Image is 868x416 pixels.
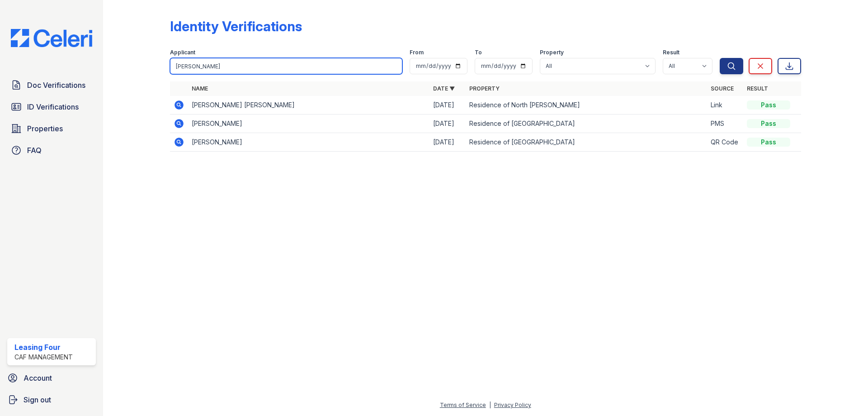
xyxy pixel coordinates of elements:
[4,369,99,387] a: Account
[663,49,679,56] label: Result
[14,353,73,362] div: CAF Management
[170,49,195,56] label: Applicant
[429,115,466,133] td: [DATE]
[747,119,790,128] div: Pass
[7,141,96,159] a: FAQ
[192,85,208,92] a: Name
[188,96,429,115] td: [PERSON_NAME] [PERSON_NAME]
[24,394,51,405] span: Sign out
[540,49,564,56] label: Property
[440,402,486,408] a: Terms of Service
[27,80,85,91] span: Doc Verifications
[170,58,402,74] input: Search by name or phone number
[707,133,743,152] td: QR Code
[747,138,790,147] div: Pass
[410,49,424,56] label: From
[429,96,466,115] td: [DATE]
[188,133,429,152] td: [PERSON_NAME]
[4,391,99,409] a: Sign out
[466,133,707,152] td: Residence of [GEOGRAPHIC_DATA]
[747,85,768,92] a: Result
[469,85,500,92] a: Property
[711,85,734,92] a: Source
[27,145,42,156] span: FAQ
[188,115,429,133] td: [PERSON_NAME]
[707,115,743,133] td: PMS
[707,96,743,115] td: Link
[7,98,96,116] a: ID Verifications
[24,373,52,383] span: Account
[466,115,707,133] td: Residence of [GEOGRAPHIC_DATA]
[433,85,455,92] a: Date ▼
[429,133,466,152] td: [DATE]
[27,123,63,134] span: Properties
[475,49,482,56] label: To
[494,402,531,408] a: Privacy Policy
[466,96,707,115] td: Residence of North [PERSON_NAME]
[747,100,790,110] div: Pass
[489,402,491,408] div: |
[27,101,79,112] span: ID Verifications
[7,76,96,94] a: Doc Verifications
[4,29,99,47] img: CE_Logo_Blue-a8612792a0a2168367f1c8372b55b34899dd931a85d93a1a3d3e32e68fde9ad4.png
[7,120,96,138] a: Properties
[170,18,302,34] div: Identity Verifications
[14,342,73,353] div: Leasing Four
